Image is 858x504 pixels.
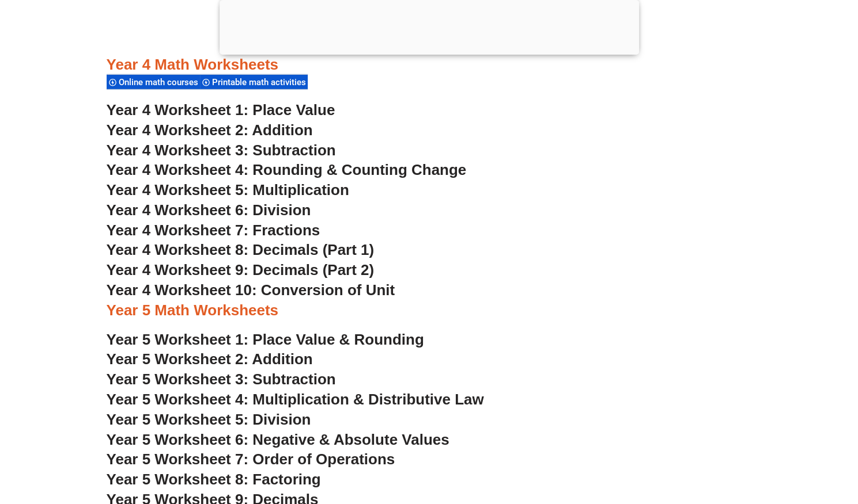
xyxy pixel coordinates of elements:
div: Printable math activities [200,74,308,90]
a: Year 5 Worksheet 6: Negative & Absolute Values [107,431,449,448]
a: Year 4 Worksheet 5: Multiplication [107,181,349,198]
a: Year 5 Worksheet 3: Subtraction [107,371,336,388]
a: Year 5 Worksheet 5: Division [107,411,311,428]
a: Year 5 Worksheet 8: Factoring [107,471,321,488]
a: Year 4 Worksheet 8: Decimals (Part 1) [107,241,375,258]
a: Year 5 Worksheet 4: Multiplication & Distributive Law [107,391,484,408]
a: Year 4 Worksheet 3: Subtraction [107,142,336,159]
a: Year 4 Worksheet 4: Rounding & Counting Change [107,161,467,178]
iframe: Chat Widget [800,449,858,504]
span: Online math courses [119,77,202,87]
a: Year 4 Worksheet 1: Place Value [107,101,335,119]
a: Year 5 Worksheet 2: Addition [107,350,313,368]
a: Year 4 Worksheet 2: Addition [107,121,313,139]
a: Year 5 Worksheet 1: Place Value & Rounding [107,331,424,348]
span: Printable math activities [212,77,309,87]
div: Online math courses [107,74,200,90]
a: Year 4 Worksheet 6: Division [107,201,311,219]
a: Year 4 Worksheet 10: Conversion of Unit [107,281,395,299]
h3: Year 4 Math Worksheets [107,55,752,75]
a: Year 4 Worksheet 9: Decimals (Part 2) [107,261,375,278]
a: Year 5 Worksheet 7: Order of Operations [107,450,395,468]
h3: Year 5 Math Worksheets [107,301,752,320]
a: Year 4 Worksheet 7: Fractions [107,222,320,239]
